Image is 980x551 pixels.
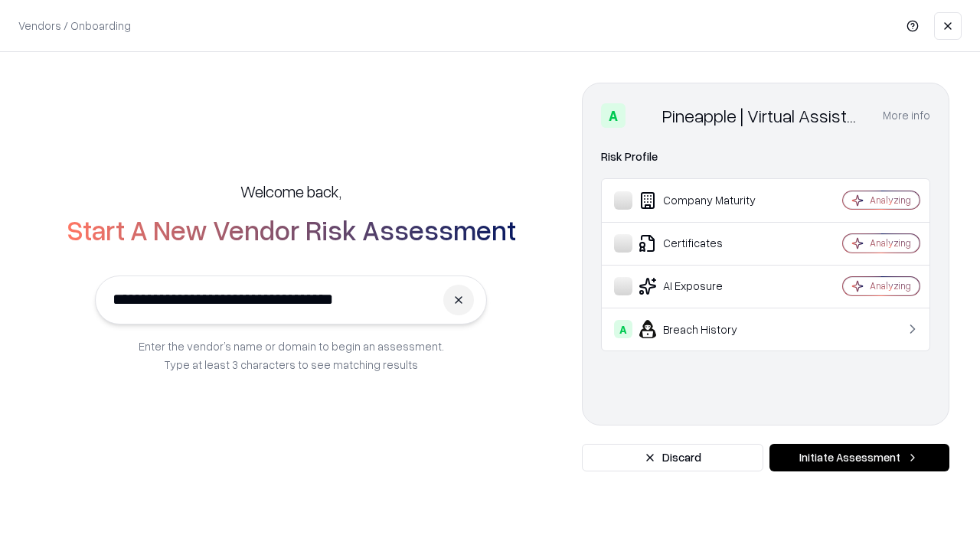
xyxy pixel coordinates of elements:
[582,444,763,471] button: Discard
[614,320,632,338] div: A
[601,148,930,166] div: Risk Profile
[18,18,131,34] p: Vendors / Onboarding
[883,102,930,129] button: More info
[67,214,516,245] h2: Start A New Vendor Risk Assessment
[769,444,949,471] button: Initiate Assessment
[614,234,797,253] div: Certificates
[870,236,911,249] div: Analyzing
[614,191,797,210] div: Company Maturity
[662,103,864,128] div: Pineapple | Virtual Assistant Agency
[240,181,341,202] h5: Welcome back,
[601,103,626,128] div: A
[139,337,444,373] p: Enter the vendor’s name or domain to begin an assessment. Type at least 3 characters to see match...
[614,320,797,338] div: Breach History
[614,277,797,295] div: AI Exposure
[870,194,911,207] div: Analyzing
[632,103,656,128] img: Pineapple | Virtual Assistant Agency
[870,279,911,292] div: Analyzing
